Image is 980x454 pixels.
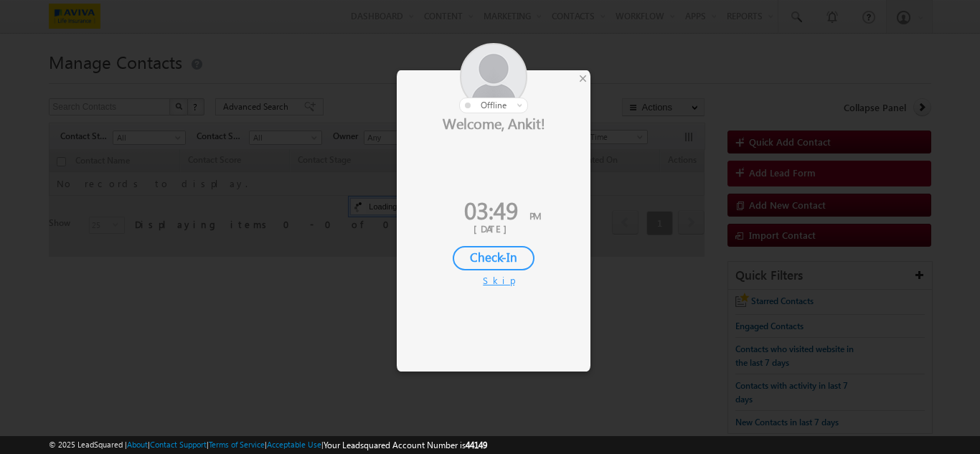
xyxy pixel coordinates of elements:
span: 03:49 [464,194,518,226]
span: PM [529,209,541,222]
a: About [127,440,148,449]
a: Contact Support [150,440,207,449]
a: Terms of Service [209,440,265,449]
div: Skip [483,274,504,287]
span: 44149 [466,440,487,450]
span: Your Leadsquared Account Number is [324,440,487,450]
div: [DATE] [407,222,580,235]
div: × [575,70,590,86]
a: Acceptable Use [267,440,321,449]
div: Welcome, Ankit! [397,113,590,132]
div: Check-In [453,246,534,270]
span: offline [481,100,507,110]
span: © 2025 LeadSquared | | | | | [49,438,487,452]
